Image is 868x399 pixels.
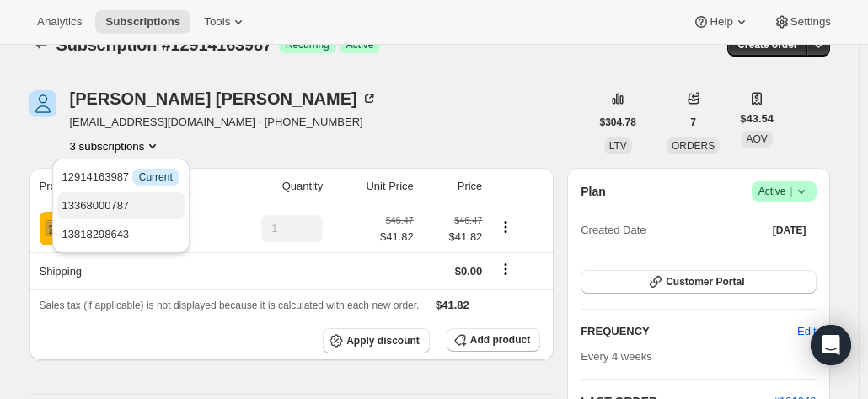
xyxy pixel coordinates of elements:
span: 12914163987 [62,170,179,183]
span: Current [139,170,173,184]
button: Shipping actions [492,260,519,278]
button: Analytics [27,10,92,34]
button: Product actions [492,218,519,236]
span: Settings [790,15,831,29]
button: Create order [727,33,807,57]
span: Active [346,38,374,51]
button: Subscriptions [29,33,53,57]
span: Apply discount [346,334,420,348]
span: Tools [204,15,230,29]
span: 13368000787 [62,199,130,212]
span: Sales tax (if applicable) is not displayed because it is calculated with each new order. [40,299,420,311]
h2: FREQUENCY [581,323,797,340]
span: $0.00 [455,265,483,278]
span: Every 4 weeks [581,350,652,363]
span: 13818298643 [62,228,130,240]
span: LTV [609,140,627,152]
span: Subscription #12914163987 [56,35,272,54]
button: Customer Portal [581,270,816,294]
div: Open Intercom Messenger [811,325,851,365]
button: Product actions [70,137,162,154]
small: $46.47 [454,215,482,225]
span: Subscriptions [105,15,180,29]
button: Apply discount [323,328,430,353]
span: Active [758,183,810,200]
button: Tools [194,10,257,34]
th: Product [29,168,216,205]
th: Shipping [29,252,216,289]
span: Edit [797,323,816,340]
span: Add product [470,333,530,347]
span: | [790,185,792,198]
span: Create order [737,38,797,51]
small: $46.47 [386,215,414,225]
span: $43.54 [740,111,774,127]
th: Quantity [215,168,328,205]
span: $304.78 [600,116,636,129]
span: $41.82 [424,229,483,245]
span: $41.82 [380,229,414,245]
img: product img [40,212,73,245]
span: Analytics [37,15,82,29]
button: Subscriptions [95,10,190,34]
h2: Plan [581,183,606,200]
button: Help [683,10,759,34]
span: [EMAIL_ADDRESS][DOMAIN_NAME] · [PHONE_NUMBER] [70,114,378,131]
th: Unit Price [328,168,419,205]
span: ORDERS [672,140,715,152]
th: Price [419,168,488,205]
span: Help [710,15,732,29]
button: Add product [447,328,540,352]
span: Customer Portal [666,275,744,288]
span: Recurring [286,38,330,51]
span: 7 [690,116,696,129]
button: 13818298643 [57,221,185,248]
span: $41.82 [436,299,469,311]
button: 7 [680,111,706,134]
span: Diane OConnor [29,90,56,117]
button: $304.78 [590,111,646,134]
button: Edit [787,318,826,345]
div: [PERSON_NAME] [PERSON_NAME] [70,90,378,107]
button: 12914163987 InfoCurrent [57,164,185,191]
button: [DATE] [763,218,817,242]
span: AOV [746,133,767,145]
button: 13368000787 [57,192,185,219]
span: Created Date [581,222,646,239]
button: Settings [764,10,841,34]
span: [DATE] [773,224,806,237]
